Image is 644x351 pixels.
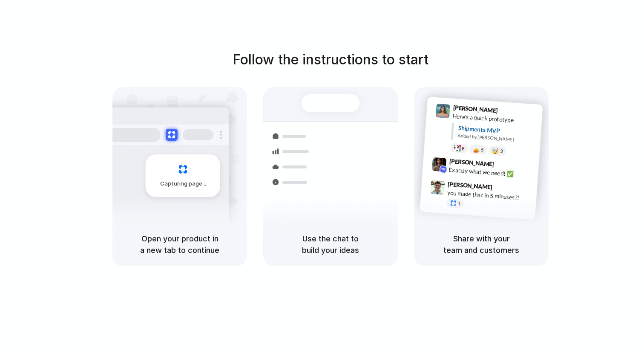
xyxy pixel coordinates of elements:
[481,148,484,152] span: 5
[497,161,514,171] span: 9:42 AM
[273,233,388,256] h5: Use the chat to build your ideas
[160,180,207,188] span: Capturing page
[424,233,538,256] h5: Share with your team and customers
[492,148,499,154] div: 🤯
[453,103,498,115] span: [PERSON_NAME]
[448,165,534,180] div: Exactly what we need! ✅
[500,149,503,154] span: 3
[452,112,538,126] div: Here's a quick prototype
[448,180,493,192] span: [PERSON_NAME]
[233,49,428,70] h1: Follow the instructions to start
[462,146,465,151] span: 8
[458,201,461,206] span: 1
[458,124,537,138] div: Shipments MVP
[500,107,518,117] span: 9:41 AM
[123,233,237,256] h5: Open your product in a new tab to continue
[449,157,494,169] span: [PERSON_NAME]
[447,189,532,203] div: you made that in 5 minutes?!
[495,184,512,194] span: 9:47 AM
[457,132,536,145] div: Added by [PERSON_NAME]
